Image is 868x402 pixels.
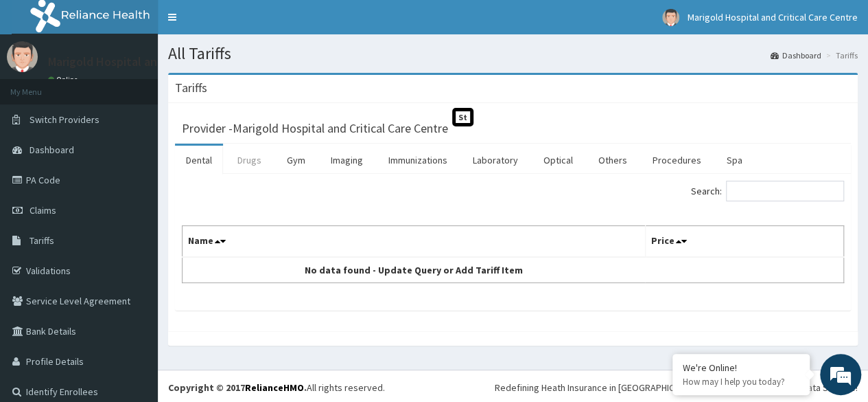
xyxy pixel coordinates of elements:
a: Imaging [320,146,374,175]
strong: Copyright © 2017 . [168,381,307,394]
img: User Image [7,41,38,72]
h3: Tariffs [175,82,207,94]
span: Claims [30,204,56,216]
img: User Image [662,9,679,26]
a: Optical [532,146,584,175]
p: Marigold Hospital and Critical Care Centre [48,56,271,68]
a: Gym [276,146,316,175]
span: Switch Providers [30,113,99,126]
label: Search: [691,181,844,201]
h3: Provider - Marigold Hospital and Critical Care Centre [182,122,448,135]
div: We're Online! [683,361,799,374]
td: No data found - Update Query or Add Tariff Item [183,257,646,283]
a: Spa [716,146,753,175]
h1: All Tariffs [168,45,858,63]
a: Online [48,75,81,85]
a: Immunizations [377,146,458,175]
span: Tariffs [30,234,54,247]
input: Search: [726,181,844,201]
a: Dental [175,146,223,175]
a: Drugs [226,146,272,175]
div: Redefining Heath Insurance in [GEOGRAPHIC_DATA] using Telemedicine and Data Science! [495,381,858,394]
a: Procedures [642,146,712,175]
a: Others [587,146,638,175]
p: How may I help you today? [683,376,799,388]
th: Name [183,226,646,258]
th: Price [645,226,843,258]
span: St [452,108,473,126]
a: RelianceHMO [245,381,304,394]
span: Marigold Hospital and Critical Care Centre [688,11,858,23]
li: Tariffs [823,49,858,61]
span: Dashboard [30,144,74,156]
a: Dashboard [771,49,821,61]
a: Laboratory [462,146,529,175]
